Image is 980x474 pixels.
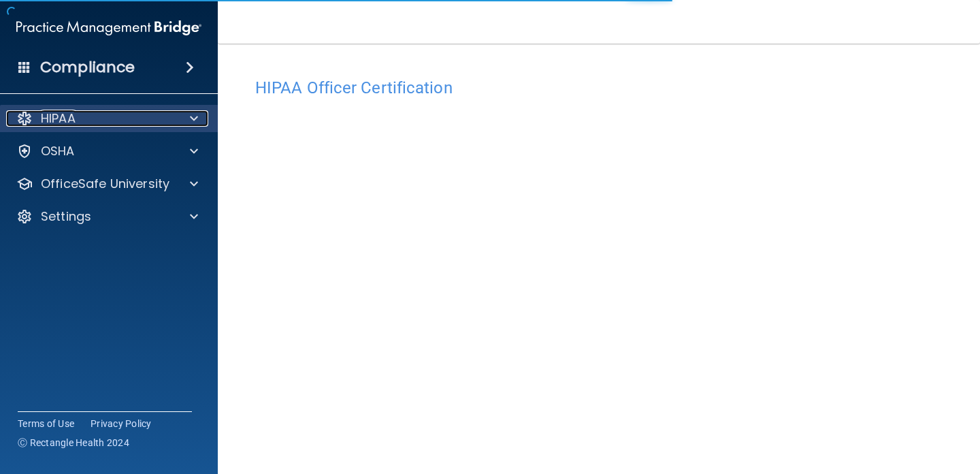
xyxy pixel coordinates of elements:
[18,436,129,449] span: Ⓒ Rectangle Health 2024
[16,208,198,225] a: Settings
[41,110,76,127] p: HIPAA
[41,208,91,225] p: Settings
[255,79,943,97] h4: HIPAA Officer Certification
[91,417,152,430] a: Privacy Policy
[41,143,75,159] p: OSHA
[16,14,201,42] img: PMB logo
[40,58,135,77] h4: Compliance
[16,143,198,159] a: OSHA
[745,377,964,432] iframe: Drift Widget Chat Controller
[16,110,198,127] a: HIPAA
[41,176,169,192] p: OfficeSafe University
[16,176,198,192] a: OfficeSafe University
[18,417,74,430] a: Terms of Use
